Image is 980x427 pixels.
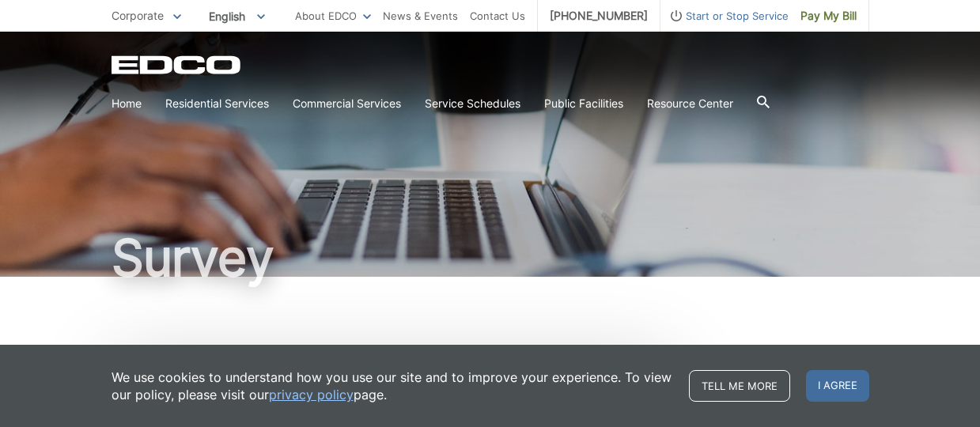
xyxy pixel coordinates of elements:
span: Pay My Bill [800,7,857,25]
a: Tell me more [689,370,790,402]
a: News & Events [383,7,458,25]
a: EDCD logo. Return to the homepage. [112,55,243,74]
p: We use cookies to understand how you use our site and to improve your experience. To view our pol... [112,368,673,403]
a: Contact Us [470,7,525,25]
a: Residential Services [165,95,269,112]
a: Commercial Services [293,95,401,112]
a: Service Schedules [425,95,520,112]
a: Home [112,95,142,112]
span: English [197,3,277,29]
span: I agree [806,370,869,402]
span: Corporate [112,9,164,22]
a: privacy policy [269,386,354,403]
a: About EDCO [295,7,371,25]
a: Resource Center [647,95,733,112]
h1: Survey [112,232,869,283]
a: Public Facilities [544,95,623,112]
